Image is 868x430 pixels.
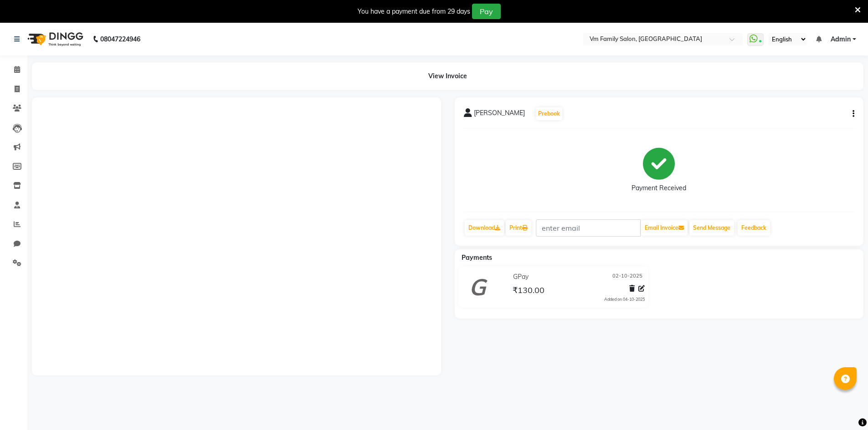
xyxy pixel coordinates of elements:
div: You have a payment due from 29 days [358,7,470,16]
span: GPay [513,272,529,282]
div: Added on 04-10-2025 [604,296,645,303]
span: [PERSON_NAME] [474,108,525,121]
button: Pay [472,4,501,19]
input: enter email [536,219,641,237]
div: Payment Received [632,183,686,193]
div: View Invoice [32,62,863,90]
a: Download [465,220,504,236]
button: Email Invoice [641,220,688,236]
b: 08047224946 [100,26,140,52]
button: Send Message [689,220,734,236]
a: Feedback [738,220,770,236]
a: Print [506,220,531,236]
button: Prebook [536,107,562,120]
span: ₹130.00 [513,285,544,298]
span: Admin [831,35,851,44]
img: logo [23,26,86,52]
span: 02-10-2025 [612,272,642,282]
iframe: chat widget [830,394,859,421]
span: Payments [462,253,492,262]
